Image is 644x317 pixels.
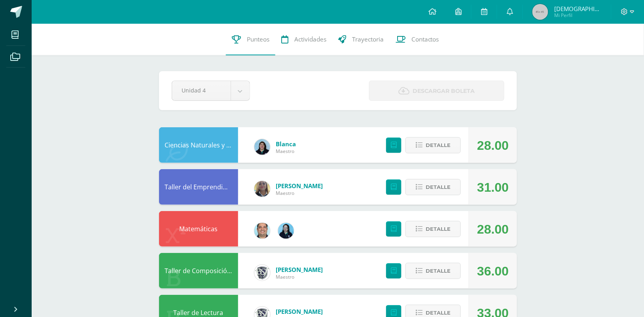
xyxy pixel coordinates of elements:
span: Maestro [276,274,323,280]
div: 28.00 [477,128,509,163]
button: Detalle [405,179,461,195]
a: [PERSON_NAME] [276,182,323,190]
a: Trayectoria [332,24,390,55]
span: Mi Perfil [554,12,602,19]
span: Trayectoria [352,35,384,43]
a: Punteos [226,24,275,55]
a: [PERSON_NAME] [276,308,323,315]
div: Taller de Composición y Redacción [159,253,238,289]
span: Maestro [276,148,296,155]
div: 31.00 [477,170,509,205]
button: Detalle [405,221,461,237]
div: 36.00 [477,253,509,289]
span: Detalle [426,264,451,278]
div: 28.00 [477,211,509,247]
img: 332fbdfa08b06637aa495b36705a9765.png [254,223,270,239]
a: Blanca [276,140,296,148]
img: c96224e79309de7917ae934cbb5c0b01.png [254,181,270,197]
span: Maestro [276,190,323,196]
button: Detalle [405,263,461,279]
div: Matemáticas [159,211,238,247]
a: Contactos [390,24,445,55]
img: 45x45 [532,4,548,20]
img: ff9f30dcd6caddab7c2690c5a2c78218.png [254,265,270,281]
a: Unidad 4 [172,81,250,100]
div: Taller del Emprendimiento [159,169,238,205]
span: Detalle [426,138,451,153]
div: Ciencias Naturales y Lab [159,127,238,163]
span: Descargar boleta [413,81,475,101]
span: Contactos [411,35,439,43]
a: Actividades [275,24,332,55]
span: Actividades [294,35,326,43]
img: 6df1b4a1ab8e0111982930b53d21c0fa.png [254,139,270,155]
button: Detalle [405,137,461,153]
img: ed95eabce992783372cd1b1830771598.png [278,223,294,239]
span: Unidad 4 [182,81,221,100]
span: Punteos [247,35,269,43]
a: [PERSON_NAME] [276,266,323,274]
span: Detalle [426,222,451,236]
span: Detalle [426,180,451,194]
span: [DEMOGRAPHIC_DATA][PERSON_NAME] [554,5,602,13]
